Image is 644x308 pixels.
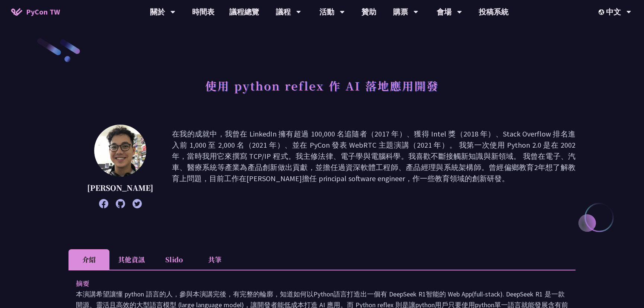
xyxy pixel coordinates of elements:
h1: 使用 python reflex 作 AI 落地應用開發 [205,74,439,97]
p: [PERSON_NAME] [87,182,153,193]
li: 共筆 [194,249,235,270]
img: Locale Icon [599,9,606,15]
p: 在我的成就中，我曾在 LinkedIn 擁有超過 100,000 名追隨者（2017 年）、獲得 Intel 獎（2018 年）、Stack Overflow 排名進入前 1,000 至 2,0... [172,128,576,205]
li: Slido [153,249,194,270]
a: PyCon TW [4,3,67,21]
img: Home icon of PyCon TW 2025 [11,8,22,16]
p: 摘要 [76,278,553,289]
img: Milo Chen [94,125,146,177]
span: PyCon TW [26,6,60,17]
li: 介紹 [68,249,109,270]
li: 其他資訊 [109,249,153,270]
